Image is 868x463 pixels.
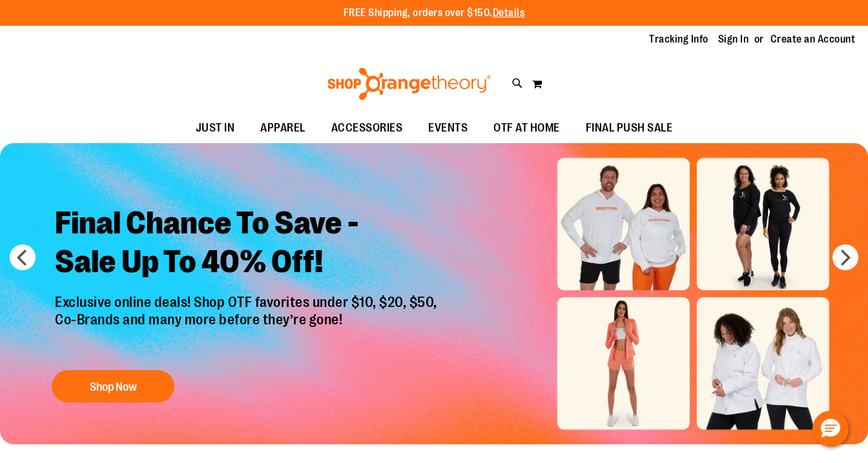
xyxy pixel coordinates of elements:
[415,113,480,143] a: EVENTS
[318,113,416,143] a: ACCESSORIES
[480,113,573,143] a: OTF AT HOME
[649,32,708,46] a: Tracking Info
[331,113,403,143] span: ACCESSORIES
[812,411,849,447] button: Hello, have a question? Let’s chat.
[10,244,36,270] button: prev
[260,113,305,143] span: APPAREL
[493,7,525,19] a: Details
[718,32,749,46] a: Sign In
[325,68,493,100] img: Shop Orangetheory
[770,32,856,46] a: Create an Account
[196,113,235,143] span: JUST IN
[493,113,560,143] span: OTF AT HOME
[52,370,174,402] button: Shop Now
[428,113,468,143] span: EVENTS
[45,194,450,409] a: Final Chance To Save -Sale Up To 40% Off! Exclusive online deals! Shop OTF favorites under $10, $...
[45,294,450,357] p: Exclusive online deals! Shop OTF favorites under $10, $20, $50, Co-Brands and many more before th...
[832,244,858,270] button: next
[247,113,318,143] a: APPAREL
[183,113,248,143] a: JUST IN
[586,113,673,143] span: FINAL PUSH SALE
[344,6,525,21] p: FREE Shipping, orders over $150.
[573,113,686,143] a: FINAL PUSH SALE
[45,194,450,294] h2: Final Chance To Save - Sale Up To 40% Off!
